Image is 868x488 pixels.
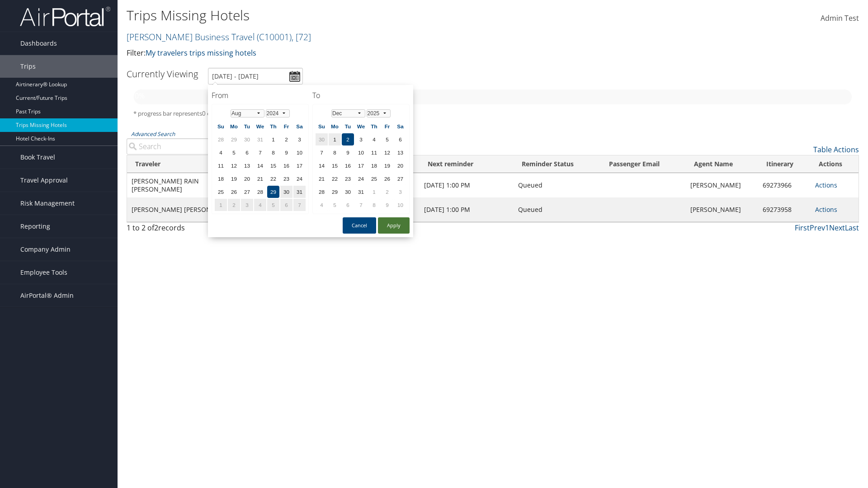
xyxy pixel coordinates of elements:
td: Queued [514,173,601,197]
td: 3 [241,199,253,211]
th: Agent Name [686,155,758,173]
button: Cancel [343,217,376,234]
td: 2 [381,186,393,198]
td: 16 [342,160,354,172]
td: 14 [316,160,328,172]
th: Fr [280,120,292,132]
td: 30 [241,133,253,145]
td: Queued [514,197,601,222]
a: Actions [815,205,837,214]
h5: * progress bar represents overnights covered for the selected time period. [133,109,852,118]
td: [PERSON_NAME] [PERSON_NAME] [127,197,243,222]
td: 1 [329,133,341,145]
td: [DATE] 1:00 PM [420,197,514,222]
td: 3 [355,133,367,145]
th: We [355,120,367,132]
td: 24 [355,173,367,185]
td: 8 [368,199,380,211]
th: Actions [811,155,859,173]
span: AirPortal® Admin [20,284,74,307]
th: Sa [394,120,406,132]
td: 30 [316,133,328,145]
a: 1 [825,223,829,233]
th: Reminder Status [514,155,601,173]
p: Filter: [127,47,615,59]
td: 2 [280,133,292,145]
td: 29 [228,133,240,145]
td: 17 [293,160,306,172]
a: Prev [810,223,825,233]
td: 12 [228,160,240,172]
th: Th [368,120,380,132]
td: 15 [267,160,279,172]
th: Tu [342,120,354,132]
h4: To [312,90,410,100]
span: Dashboards [20,32,57,55]
a: First [795,223,810,233]
div: 1 to 2 of records [127,222,300,238]
th: Sa [293,120,306,132]
td: 11 [215,160,227,172]
th: Fr [381,120,393,132]
td: 11 [368,146,380,159]
td: 19 [381,160,393,172]
td: 7 [254,146,266,159]
td: 7 [316,146,328,159]
th: Tu [241,120,253,132]
span: 0 out of 2 [202,109,228,117]
td: 3 [293,133,306,145]
td: 5 [381,133,393,145]
td: 31 [355,186,367,198]
a: [PERSON_NAME] Business Travel [127,31,311,43]
input: [DATE] - [DATE] [208,68,303,84]
td: 20 [241,173,253,185]
th: Mo [228,120,240,132]
a: Table Actions [813,145,859,155]
h4: From [212,90,309,100]
th: Next reminder [420,155,514,173]
td: 22 [267,173,279,185]
th: Mo [329,120,341,132]
td: 29 [267,186,279,198]
td: 4 [316,199,328,211]
td: 6 [280,199,292,211]
td: 69273958 [758,197,811,222]
th: Su [316,120,328,132]
span: , [ 72 ] [292,31,311,43]
td: [PERSON_NAME] [686,173,758,197]
td: 10 [355,146,367,159]
td: 19 [228,173,240,185]
td: 28 [316,186,328,198]
td: 7 [355,199,367,211]
td: [PERSON_NAME] RAIN [PERSON_NAME] [127,173,243,197]
td: 18 [215,173,227,185]
td: 1 [368,186,380,198]
span: Book Travel [20,146,55,169]
td: 6 [394,133,406,145]
td: 9 [280,146,292,159]
a: My travelers trips missing hotels [146,48,256,58]
td: 12 [381,146,393,159]
th: Traveler: activate to sort column ascending [127,155,243,173]
td: 8 [329,146,341,159]
td: 4 [215,146,227,159]
td: 6 [342,199,354,211]
td: [DATE] 1:00 PM [420,173,514,197]
span: Company Admin [20,238,71,261]
td: 5 [267,199,279,211]
th: We [254,120,266,132]
span: Trips [20,55,36,78]
a: Actions [815,181,837,189]
th: Su [215,120,227,132]
td: 17 [355,160,367,172]
th: Itinerary [758,155,811,173]
td: 16 [280,160,292,172]
td: 9 [381,199,393,211]
td: 23 [280,173,292,185]
td: 21 [254,173,266,185]
td: 25 [368,173,380,185]
td: 9 [342,146,354,159]
h3: Currently Viewing [127,68,198,80]
a: Admin Test [821,5,859,33]
td: 27 [241,186,253,198]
